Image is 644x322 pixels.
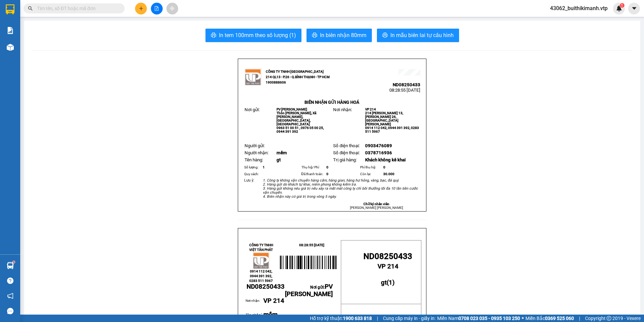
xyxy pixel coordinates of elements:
span: printer [382,32,388,39]
span: Tên nhận [246,313,261,317]
img: icon-new-feature [616,5,622,11]
span: mếm [263,311,278,318]
span: ND08250433 [363,252,412,261]
td: Nơi nhận: [246,298,263,311]
span: 0378716936 [365,150,392,155]
strong: Chữ ký nhân viên [363,202,389,206]
img: logo-vxr [6,4,14,14]
span: gt [277,157,281,162]
input: Tìm tên, số ĐT hoặc mã đơn [37,5,117,12]
span: 1 [263,165,265,169]
span: | [579,315,580,322]
span: Nơi nhận: [52,47,62,57]
span: ⚪️ [522,317,524,320]
span: Nơi gửi: [245,107,260,112]
span: Nơi nhận: [333,107,352,112]
button: aim [166,3,178,14]
button: plus [135,3,147,14]
span: Người nhận: [245,150,268,155]
img: solution-icon [7,27,14,34]
span: gt [381,279,387,286]
strong: 0369 525 060 [545,316,574,321]
img: logo [245,69,261,86]
span: VP 214 [365,107,376,111]
td: Còn lại: [359,171,383,178]
td: Số lượng: [243,164,262,171]
span: 0963 51 00 51 , 0976 05 00 25, 0944 391 392 [277,126,324,133]
span: printer [211,32,216,39]
span: printer [312,32,317,39]
strong: CÔNG TY TNHH VIỆT TÂN PHÁT [249,243,273,252]
span: file-add [154,6,159,11]
span: 214 [PERSON_NAME] 13, [PERSON_NAME] 26, [GEOGRAPHIC_DATA][PERSON_NAME] [365,111,403,126]
span: 0 [383,165,385,169]
button: file-add [151,3,163,14]
span: ND08250433 [247,283,285,290]
span: [PERSON_NAME] [PERSON_NAME] [350,206,403,210]
span: 0903476089 [365,143,392,148]
span: search [28,6,33,11]
span: VP 214 [68,47,78,51]
span: Miền Nam [437,315,520,322]
span: 30.000 [383,172,394,176]
span: 1 [389,279,392,286]
sup: 1 [620,3,624,8]
img: logo [253,252,269,269]
strong: 1900 633 818 [343,316,372,321]
span: Tên hàng: [245,157,263,162]
span: PV [PERSON_NAME] [285,283,333,298]
span: ND08250433 [393,82,420,87]
em: 1. Công ty không vận chuyển hàng cấm, hàng gian, hàng hư hỏng, vàng, bạc, đá quý. 2. Hàng gửi do ... [263,178,418,199]
span: mếm [277,150,287,155]
span: ND08250433 [67,25,95,30]
span: Nơi gửi: [7,47,14,57]
span: VP 214 [263,297,284,304]
td: Quy cách: [243,171,262,178]
span: 0914 112 042, 0944 391 392, 0283 511 5967 [365,126,419,133]
img: warehouse-icon [7,262,14,269]
span: 1 [621,3,623,8]
span: caret-down [631,5,637,11]
span: aim [170,6,174,11]
span: 08:28:55 [DATE] [64,30,95,35]
strong: 0708 023 035 - 0935 103 250 [458,316,520,321]
button: printerIn tem 100mm theo số lượng (1) [205,29,301,42]
span: VP 214 [378,263,398,270]
button: printerIn biên nhận 80mm [307,29,372,42]
span: 0 [326,172,328,176]
button: caret-down [628,3,640,14]
span: Trị giá hàng: [333,157,357,162]
strong: BIÊN NHẬN GỬI HÀNG HOÁ [304,100,359,105]
span: Lưu ý: [244,178,254,183]
span: Khách không kê khai [365,157,406,162]
span: PV [PERSON_NAME] [277,107,307,111]
span: In tem 100mm theo số lượng (1) [219,31,296,39]
span: 08:28:55 [DATE] [389,88,420,93]
span: question-circle [7,278,13,284]
span: 43062_buithikimanh.vtp [545,4,613,12]
button: printerIn mẫu biên lai tự cấu hình [377,29,459,42]
span: : [246,311,262,318]
span: Nơi gửi: [285,285,333,297]
img: logo [7,15,15,32]
span: PV [PERSON_NAME] [23,47,49,55]
span: Số điện thoại: [333,150,360,155]
td: Phí thu hộ: [359,164,383,171]
span: 08:28:55 [DATE] [299,243,324,247]
span: Số điện thoại: [333,143,360,148]
span: Hỗ trợ kỹ thuật: [310,315,372,322]
span: notification [7,293,13,299]
strong: CÔNG TY TNHH [GEOGRAPHIC_DATA] 214 QL13 - P.26 - Q.BÌNH THẠNH - TP HCM 1900888606 [266,70,330,84]
span: 0 [326,165,328,169]
span: Người gửi: [245,143,265,148]
span: plus [139,6,143,11]
td: Đã thanh toán: [300,171,326,178]
span: Cung cấp máy in - giấy in: [383,315,436,322]
span: In biên nhận 80mm [320,31,366,39]
td: Thụ hộ/ Phí [300,164,326,171]
span: Miền Bắc [525,315,574,322]
span: message [7,308,13,314]
span: 0914 112 042, 0944 391 392, 0283 511 5967 [249,269,273,283]
strong: CÔNG TY TNHH [GEOGRAPHIC_DATA] 214 QL13 - P.26 - Q.BÌNH THẠNH - TP HCM 1900888606 [18,11,55,36]
strong: ( ) [381,271,395,286]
